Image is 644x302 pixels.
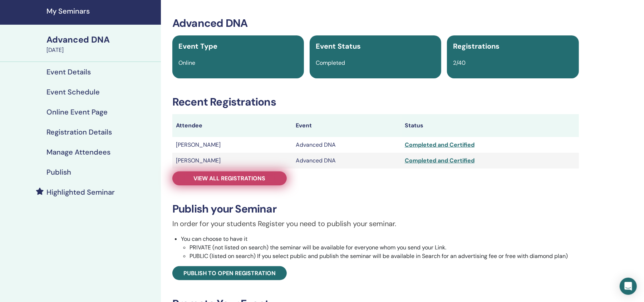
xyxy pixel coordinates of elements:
div: Completed and Certified [405,141,575,149]
a: Advanced DNA[DATE] [42,34,161,54]
th: Status [401,114,579,137]
h4: Online Event Page [46,108,108,116]
p: In order for your students Register you need to publish your seminar. [172,218,579,229]
td: Advanced DNA [292,153,401,169]
td: [PERSON_NAME] [172,153,292,169]
span: Event Status [316,42,361,51]
span: Publish to open registration [183,269,276,277]
li: PUBLIC (listed on search) If you select public and publish the seminar will be available in Searc... [190,252,579,260]
th: Event [292,114,401,137]
span: View all registrations [194,175,266,182]
div: [DATE] [46,46,157,54]
li: You can choose to have it [181,235,579,260]
span: Registrations [453,42,500,51]
a: Publish to open registration [172,266,287,280]
span: Event Type [178,42,217,51]
a: View all registrations [172,171,287,185]
th: Attendee [172,114,292,137]
h4: Highlighted Seminar [46,188,115,196]
h4: My Seminars [46,7,157,15]
td: [PERSON_NAME] [172,137,292,153]
span: Online [178,59,195,67]
h4: Event Details [46,68,91,76]
li: PRIVATE (not listed on search) the seminar will be available for everyone whom you send your Link. [190,243,579,252]
h3: Advanced DNA [172,17,579,30]
h4: Publish [46,168,71,176]
span: 2/40 [453,59,466,67]
h4: Registration Details [46,128,112,136]
div: Advanced DNA [46,34,157,46]
td: Advanced DNA [292,137,401,153]
h3: Publish your Seminar [172,203,579,215]
h4: Manage Attendees [46,148,110,156]
h3: Recent Registrations [172,96,579,108]
div: Completed and Certified [405,156,575,165]
div: Open Intercom Messenger [620,278,637,295]
h4: Event Schedule [46,88,100,96]
span: Completed [316,59,345,67]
